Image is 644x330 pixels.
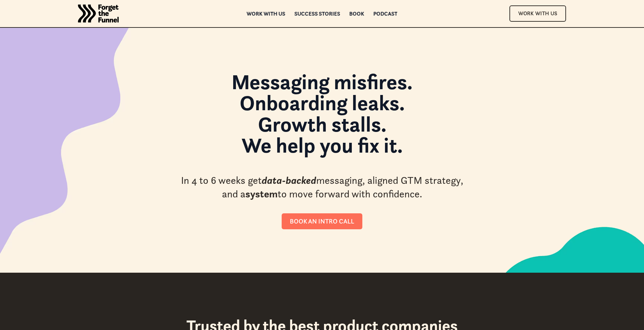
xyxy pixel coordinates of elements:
[247,11,285,16] a: Work with us
[349,11,364,16] a: Book
[290,217,354,225] div: Book an intro call
[262,174,316,187] em: data-backed
[178,174,466,201] div: In 4 to 6 weeks get messaging, aligned GTM strategy, and a to move forward with confidence.
[374,11,398,16] a: Podcast
[282,213,362,229] a: Book an intro call
[295,11,340,16] a: Success Stories
[232,69,412,158] strong: Messaging misfires. Onboarding leaks. Growth stalls. We help you fix it.
[245,188,278,200] strong: system
[509,5,566,21] a: Work With Us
